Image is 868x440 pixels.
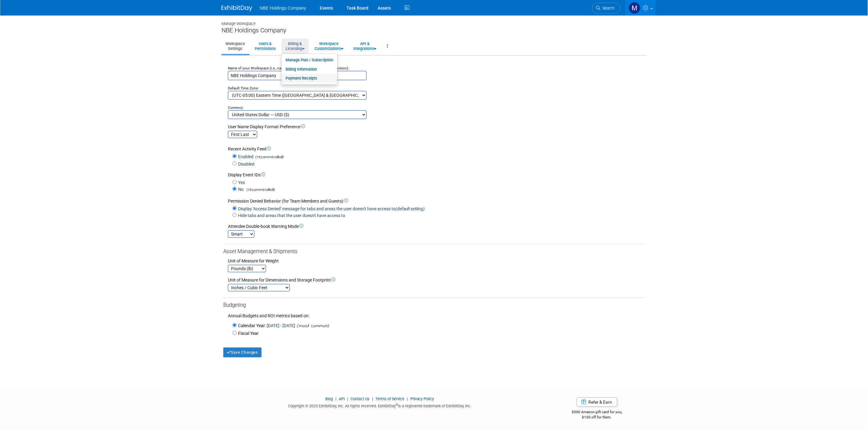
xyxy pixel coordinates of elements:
div: Annual Budgets and ROI metrics based on: [223,309,645,319]
span: | [371,397,375,401]
img: Morgan Goddard [629,2,640,14]
a: Privacy Policy [410,397,434,401]
div: Manage Workspace [221,15,647,27]
a: Billing &Licensing [282,39,309,54]
span: | [405,397,409,401]
a: WorkspaceSettings [221,39,249,54]
div: Unit of Measure for Weight [228,258,645,264]
a: Blog [325,397,333,401]
a: Users &Permissions [251,39,280,54]
a: Refer & Earn [577,397,617,407]
input: Name of your organization [228,71,367,80]
label: Display 'Access Denied' message for tabs and areas the user doesn't have access to [237,206,425,212]
div: Asset Management & Shipments [223,248,645,255]
div: Unit of Measure for Dimensions and Storage Footprint [228,277,645,283]
div: Attendee Double-book Warning Mode [228,223,645,229]
label: Hide tabs and areas that the user doesn't have access to [237,212,345,219]
label: Enabled [237,154,254,160]
sup: ® [396,403,398,406]
img: ExhibitDay [221,5,252,11]
div: Copyright © 2025 ExhibitDay, Inc. All rights reserved. ExhibitDay is a registered trademark of Ex... [221,402,538,409]
span: NBE Holdings Company [260,6,306,10]
small: Name of your Workspace (i.e., name of your organization or your division): [228,66,349,70]
span: (most common) [295,323,329,330]
label: No [237,186,244,192]
a: WorkspaceCustomizations [310,39,347,54]
span: Fiscal Year [238,331,259,336]
label: Disabled [237,161,254,167]
div: NBE Holdings Company [221,27,647,34]
small: Default Time Zone: [228,86,259,90]
div: Permission Denied Behavior (for Team Members and Guests) [228,198,645,204]
button: Save Changes [223,347,262,357]
div: User Name Display Format Preference [228,124,645,130]
a: Contact Us [351,397,370,401]
div: Recent Activity Feed [228,146,645,152]
div: Budgeting [223,302,645,309]
span: (recommended) [245,187,275,193]
small: Currency: [228,105,244,110]
i: (default setting) [395,206,425,211]
span: Calendar Year [238,323,265,328]
label: Yes [237,179,245,186]
a: Search [592,3,620,14]
a: Payment Receipts [282,74,337,83]
label: : [DATE] - [DATE] [237,323,295,329]
div: $500 Amazon gift card for you, [547,405,647,420]
span: (recommended) [254,154,284,160]
a: Billing Information [282,65,337,74]
a: Manage Plan / Subscription [282,56,337,65]
a: API &Integrations [349,39,380,54]
span: | [334,397,338,401]
span: | [346,397,350,401]
div: Display Event IDs [228,172,645,178]
a: Terms of Service [375,397,404,401]
a: API [339,397,345,401]
span: Search [600,6,614,10]
div: $150 off for them. [547,415,647,420]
